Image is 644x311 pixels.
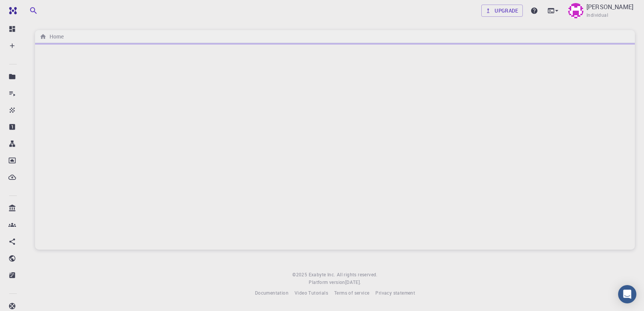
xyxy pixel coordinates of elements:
a: Privacy statement [375,289,415,297]
span: Documentation [255,290,288,296]
span: Exabyte Inc. [309,271,335,277]
a: [DATE]. [345,279,361,286]
h6: Home [46,32,64,41]
a: Documentation [255,289,288,297]
a: Exabyte Inc. [309,271,335,279]
span: Individual [586,11,608,19]
img: Ejigu Alemu Guadie [568,3,583,18]
a: Video Tutorials [295,289,328,297]
span: Platform version [309,279,345,286]
span: Privacy statement [375,290,415,296]
span: All rights reserved. [337,271,378,279]
span: Video Tutorials [295,290,328,296]
nav: breadcrumb [38,32,65,41]
a: Terms of service [334,289,369,297]
a: Upgrade [481,5,523,17]
span: [DATE] . [345,279,361,285]
span: Terms of service [334,290,369,296]
div: Open Intercom Messenger [618,285,636,303]
p: [PERSON_NAME] [586,2,633,11]
span: © 2025 [292,271,308,279]
img: logo [6,7,17,14]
